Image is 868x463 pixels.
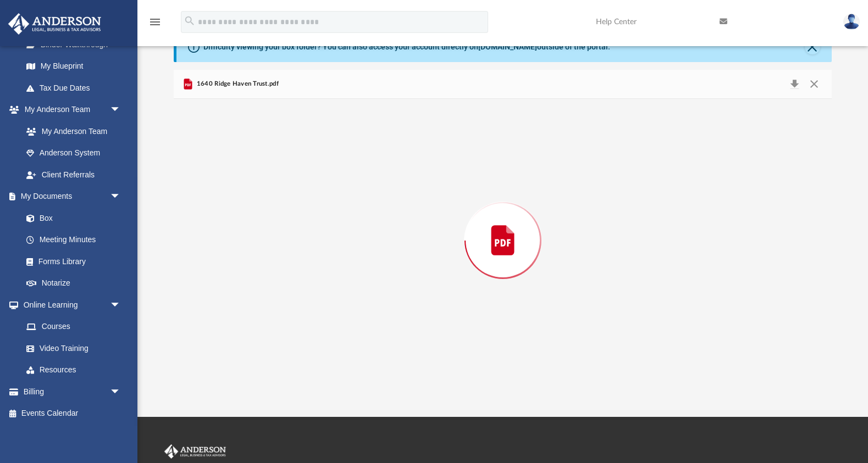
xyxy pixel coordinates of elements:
div: Difficulty viewing your box folder? You can also access your account directly on outside of the p... [203,41,610,53]
span: arrow_drop_down [110,186,132,208]
img: Anderson Advisors Platinum Portal [162,444,228,459]
img: Anderson Advisors Platinum Portal [5,13,104,35]
a: Online Learningarrow_drop_down [8,294,132,316]
a: My Anderson Team [15,120,126,142]
a: Video Training [15,337,126,359]
span: arrow_drop_down [110,294,132,316]
a: Courses [15,316,132,338]
a: My Anderson Teamarrow_drop_down [8,99,132,121]
span: arrow_drop_down [110,381,132,403]
a: Forms Library [15,250,126,272]
a: Meeting Minutes [15,229,132,251]
a: menu [148,21,162,29]
a: Resources [15,359,132,381]
span: 1640 Ridge Haven Trust.pdf [195,79,279,89]
img: User Pic [843,14,860,30]
i: menu [148,15,162,29]
span: arrow_drop_down [110,99,132,121]
button: Close [805,39,820,54]
button: Close [804,76,824,92]
a: Box [15,207,126,229]
a: Billingarrow_drop_down [8,381,137,403]
a: Events Calendar [8,403,137,425]
a: My Blueprint [15,55,132,77]
button: Download [785,76,805,92]
a: Notarize [15,272,132,294]
a: Anderson System [15,142,132,164]
a: My Documentsarrow_drop_down [8,186,132,208]
a: Client Referrals [15,164,132,186]
div: Preview [174,70,831,382]
a: [DOMAIN_NAME] [478,42,537,51]
a: Tax Due Dates [15,77,137,99]
i: search [184,15,196,27]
